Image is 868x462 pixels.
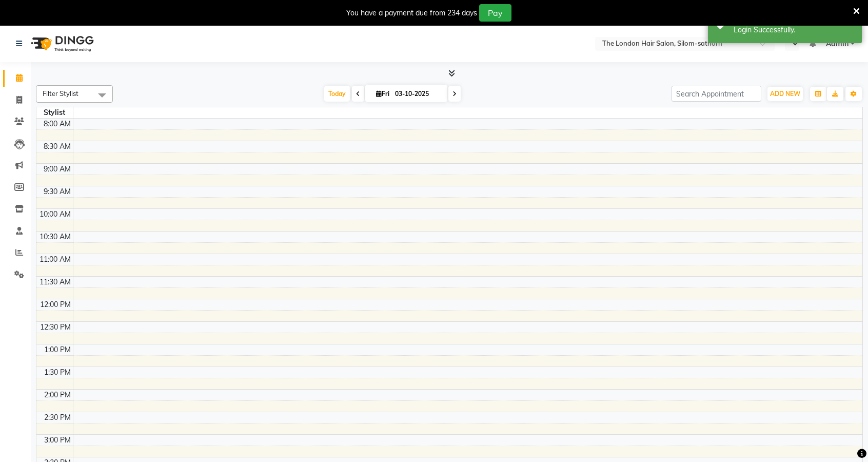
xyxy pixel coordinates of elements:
[373,90,392,98] span: Fri
[734,25,854,35] div: Login Successfully.
[38,299,73,310] div: 12:00 PM
[767,87,803,101] button: ADD NEW
[324,86,350,102] span: Today
[26,29,96,58] img: logo
[826,38,849,49] span: Admin
[42,186,73,197] div: 9:30 AM
[42,435,73,446] div: 3:00 PM
[37,254,73,265] div: 11:00 AM
[42,412,73,423] div: 2:30 PM
[479,4,511,22] button: Pay
[346,8,477,18] div: You have a payment due from 234 days
[42,390,73,400] div: 2:00 PM
[392,86,443,102] input: 2025-10-03
[43,89,78,98] span: Filter Stylist
[672,86,761,102] input: Search Appointment
[770,90,800,98] span: ADD NEW
[42,141,73,152] div: 8:30 AM
[37,277,73,287] div: 11:30 AM
[37,209,73,220] div: 10:00 AM
[42,367,73,378] div: 1:30 PM
[42,119,73,129] div: 8:00 AM
[36,107,73,118] div: Stylist
[42,344,73,355] div: 1:00 PM
[38,322,73,333] div: 12:30 PM
[42,164,73,175] div: 9:00 AM
[37,232,73,242] div: 10:30 AM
